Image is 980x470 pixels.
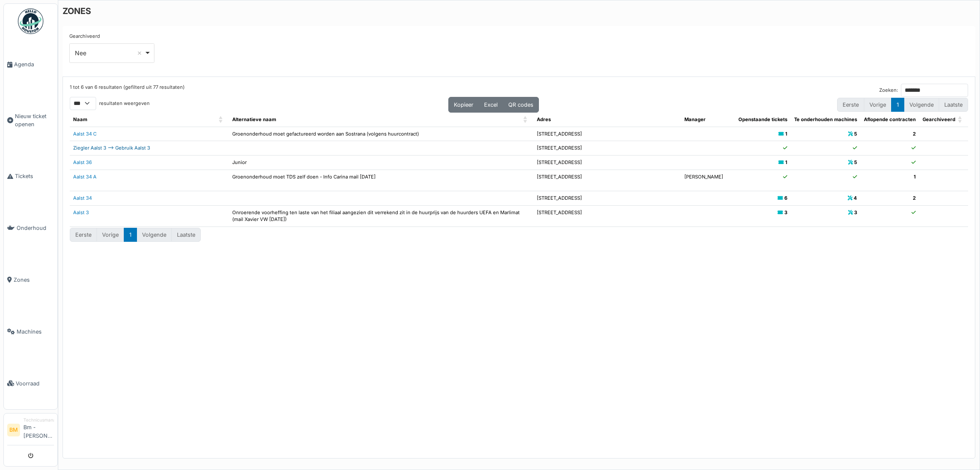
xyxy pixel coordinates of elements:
[913,195,916,201] b: 2
[533,141,681,156] td: [STREET_ADDRESS]
[75,48,144,57] div: Nee
[73,210,89,215] a: Aalst 3
[533,205,681,227] td: [STREET_ADDRESS]
[229,156,533,170] td: Junior
[533,170,681,191] td: [STREET_ADDRESS]
[73,159,92,165] a: Aalst 36
[684,116,706,122] span: Manager
[503,97,539,113] button: QR codes
[854,210,857,215] b: 3
[4,357,57,409] a: Voorraad
[70,228,201,242] nav: pagination
[4,150,57,202] a: Tickets
[99,100,150,107] label: resultaten weergeven
[854,159,857,165] b: 5
[23,417,54,423] div: Technicusmanager
[923,116,955,122] span: Gearchiveerd
[914,174,916,180] b: 1
[913,131,916,137] b: 2
[479,97,503,113] button: Excel
[879,87,898,94] label: Zoeken:
[73,174,97,180] a: Aalst 34 A
[738,116,787,122] span: Openstaande tickets
[229,127,533,141] td: Groenonderhoud moet gefactureerd worden aan Sostrana (volgens huurcontract)
[4,202,57,254] a: Onderhoud
[4,254,57,306] a: Zones
[229,205,533,227] td: Onroerende voorheffing ten laste van het filiaal aangezien dit verrekend zit in de huurprijs van ...
[7,417,54,445] a: BM TechnicusmanagerBm - [PERSON_NAME]
[232,116,276,122] span: Alternatieve naam
[448,97,479,113] button: Kopieer
[15,112,54,128] span: Nieuw ticket openen
[4,306,57,357] a: Machines
[73,145,150,151] a: Ziegler Aalst 3 --> Gebruik Aalst 3
[864,116,916,122] span: Aflopende contracten
[69,33,100,40] label: Gearchiveerd
[684,173,732,181] p: [PERSON_NAME]
[794,116,857,122] span: Te onderhouden machines
[219,113,224,127] span: Naam: Activate to sort
[508,102,533,108] span: QR codes
[523,113,528,127] span: Alternatieve naam: Activate to sort
[17,328,54,336] span: Machines
[63,6,91,16] h6: ZONES
[7,424,20,436] li: BM
[14,60,54,68] span: Agenda
[854,195,857,201] b: 4
[958,113,963,127] span: Gearchiveerd: Activate to sort
[17,224,54,232] span: Onderhoud
[533,191,681,205] td: [STREET_ADDRESS]
[23,417,54,443] li: Bm - [PERSON_NAME]
[891,98,904,112] button: 1
[73,195,92,201] a: Aalst 34
[16,379,54,388] span: Voorraad
[124,228,137,242] button: 1
[837,98,968,112] nav: pagination
[484,102,498,108] span: Excel
[4,39,57,91] a: Agenda
[533,156,681,170] td: [STREET_ADDRESS]
[73,131,97,137] a: Aalst 34 C
[73,116,87,122] span: Naam
[533,127,681,141] td: [STREET_ADDRESS]
[784,195,787,201] b: 6
[135,49,144,57] button: Remove item: 'false'
[785,159,787,165] b: 1
[15,172,54,180] span: Tickets
[454,102,473,108] span: Kopieer
[229,170,533,191] td: Groenonderhoud moet TDS zelf doen - Info Carina mail [DATE]
[537,116,551,122] span: Adres
[784,210,787,215] b: 3
[70,84,185,97] div: 1 tot 6 van 6 resultaten (gefilterd uit 77 resultaten)
[785,131,787,137] b: 1
[14,276,54,284] span: Zones
[18,8,43,34] img: Badge_color-CXgf-gQk.svg
[854,131,857,137] b: 5
[4,91,57,150] a: Nieuw ticket openen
